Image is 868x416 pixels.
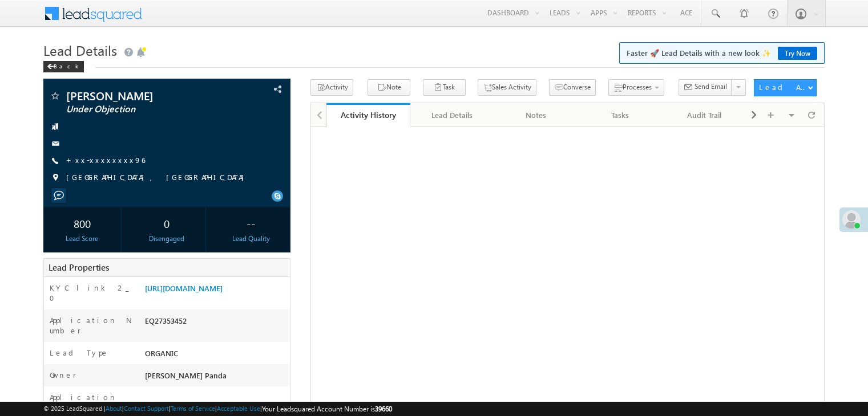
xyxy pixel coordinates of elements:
div: -- [215,213,287,234]
button: Send Email [679,79,732,96]
a: Audit Trail [663,103,747,127]
a: Contact Support [124,405,169,412]
div: Lead Quality [215,234,287,244]
span: Lead Properties [49,262,109,273]
a: [URL][DOMAIN_NAME] [145,283,223,293]
button: Converse [549,79,596,96]
div: Back [43,61,84,72]
span: Your Leadsquared Account Number is [262,405,392,413]
a: Lead Details [410,103,494,127]
button: Processes [608,79,664,96]
a: Back [43,60,90,70]
div: Activity History [335,109,402,120]
span: © 2025 LeadSquared | | | | | [43,403,392,414]
a: Acceptable Use [217,405,260,412]
button: Task [423,79,466,96]
span: [GEOGRAPHIC_DATA], [GEOGRAPHIC_DATA] [66,172,250,183]
label: Application Number [50,315,133,336]
div: Tasks [588,108,652,122]
span: Under Objection [66,104,219,115]
div: EQ27353452 [142,315,290,331]
span: [PERSON_NAME] Panda [145,370,227,380]
div: Disengaged [131,234,203,244]
a: Notes [495,103,579,127]
a: +xx-xxxxxxxx96 [66,155,145,165]
span: Send Email [695,81,727,92]
span: 39660 [375,405,392,413]
div: 800 [46,213,118,234]
div: 0 [131,213,203,234]
div: Lead Score [46,234,118,244]
button: Note [368,79,410,96]
a: Try Now [778,47,817,60]
span: Lead Details [43,41,117,59]
div: Audit Trail [672,108,737,122]
label: Owner [50,370,76,380]
a: Activity History [326,103,410,127]
button: Sales Activity [478,79,536,96]
a: Terms of Service [171,405,215,412]
a: Tasks [579,103,663,127]
div: Notes [504,108,568,122]
label: Lead Type [50,348,109,358]
label: Application Status [50,392,133,413]
button: Activity [310,79,353,96]
a: About [106,405,122,412]
span: [PERSON_NAME] [66,90,219,101]
div: ORGANIC [142,348,290,364]
label: KYC link 2_0 [50,283,133,303]
div: Lead Details [419,108,484,122]
button: Lead Actions [754,79,817,96]
div: Lead Actions [759,82,808,92]
span: Processes [623,83,652,91]
span: Faster 🚀 Lead Details with a new look ✨ [627,47,817,59]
